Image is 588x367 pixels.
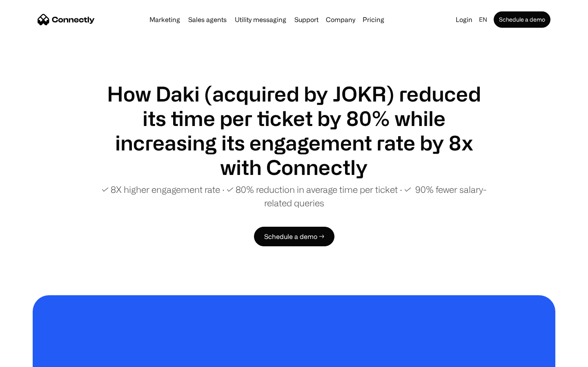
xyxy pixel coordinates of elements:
[452,14,476,25] a: Login
[16,353,49,364] ul: Language list
[254,227,334,246] a: Schedule a demo →
[476,14,492,25] div: en
[232,16,290,23] a: Utility messaging
[291,16,322,23] a: Support
[185,16,230,23] a: Sales agents
[479,14,487,25] div: en
[38,13,95,26] a: home
[359,16,388,23] a: Pricing
[326,14,355,25] div: Company
[323,14,358,25] div: Company
[494,11,550,28] a: Schedule a demo
[98,183,490,210] p: ✓ 8X higher engagement rate ∙ ✓ 80% reduction in average time per ticket ∙ ✓ 90% fewer salary-rel...
[146,16,183,23] a: Marketing
[8,352,49,364] aside: Language selected: English
[98,82,490,179] h1: How Daki (acquired by JOKR) reduced its time per ticket by 80% while increasing its engagement ra...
